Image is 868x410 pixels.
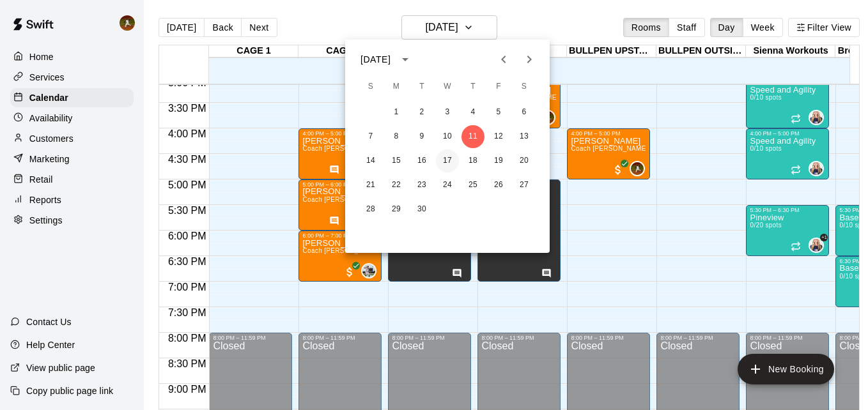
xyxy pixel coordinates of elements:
[385,149,408,172] button: 15
[436,174,459,197] button: 24
[359,174,382,197] button: 21
[513,174,536,197] button: 27
[410,125,433,148] button: 9
[410,101,433,124] button: 2
[513,74,536,100] span: Saturday
[436,125,459,148] button: 10
[436,74,459,100] span: Wednesday
[487,125,510,148] button: 12
[385,74,408,100] span: Monday
[513,101,536,124] button: 6
[487,74,510,100] span: Friday
[410,74,433,100] span: Tuesday
[516,47,542,72] button: Next month
[461,125,484,148] button: 11
[513,125,536,148] button: 13
[385,174,408,197] button: 22
[487,174,510,197] button: 26
[385,198,408,221] button: 29
[436,149,459,172] button: 17
[487,149,510,172] button: 19
[461,149,484,172] button: 18
[359,198,382,221] button: 28
[385,125,408,148] button: 8
[410,174,433,197] button: 23
[359,74,382,100] span: Sunday
[410,149,433,172] button: 16
[359,125,382,148] button: 7
[360,53,391,66] div: [DATE]
[359,149,382,172] button: 14
[385,101,408,124] button: 1
[461,74,484,100] span: Thursday
[394,49,416,70] button: calendar view is open, switch to year view
[461,174,484,197] button: 25
[461,101,484,124] button: 4
[487,101,510,124] button: 5
[410,198,433,221] button: 30
[491,47,516,72] button: Previous month
[513,149,536,172] button: 20
[436,101,459,124] button: 3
